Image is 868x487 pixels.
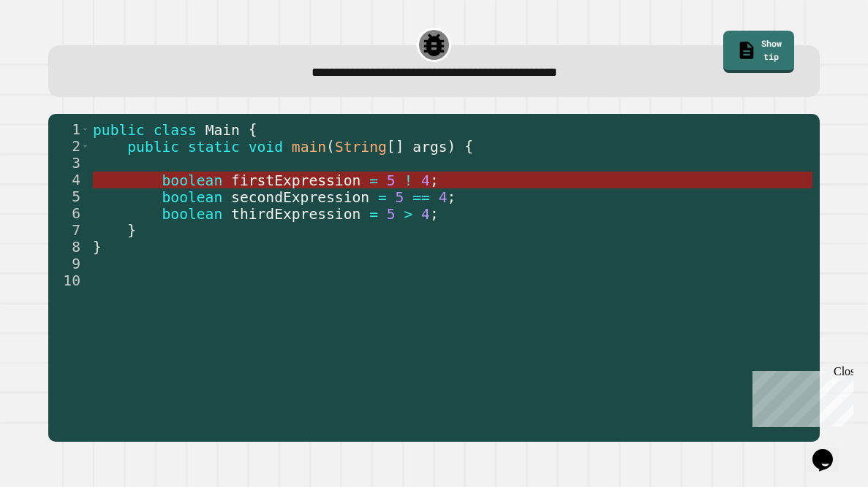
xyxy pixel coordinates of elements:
span: 5 [386,206,395,223]
iframe: chat widget [807,429,853,472]
span: boolean [162,206,222,223]
div: 7 [48,222,90,239]
div: 8 [48,239,90,256]
span: 5 [386,172,395,189]
div: 2 [48,138,90,155]
a: Show tip [723,31,795,74]
div: Chat with us now!Close [6,6,101,93]
span: main [291,139,325,156]
span: 5 [395,189,404,206]
div: 9 [48,256,90,272]
span: Main [205,122,239,139]
span: public [93,122,145,139]
span: public [127,139,179,156]
div: 4 [48,172,90,188]
span: class [153,122,196,139]
div: 6 [48,205,90,222]
span: = [369,206,378,223]
span: Toggle code folding, rows 2 through 7 [81,138,89,155]
span: String [335,139,387,156]
div: 3 [48,155,90,172]
span: thirdExpression [231,206,361,223]
div: 5 [48,188,90,205]
span: 4 [421,172,430,189]
div: 10 [48,272,90,289]
span: = [378,189,387,206]
span: = [369,172,378,189]
span: ! [404,172,412,189]
span: static [188,139,240,156]
span: firstExpression [231,172,361,189]
iframe: chat widget [747,365,853,427]
span: boolean [162,172,222,189]
span: 4 [421,206,430,223]
span: boolean [162,189,222,206]
span: void [248,139,282,156]
span: > [404,206,412,223]
span: == [412,189,430,206]
span: args [412,139,447,156]
div: 1 [48,121,90,138]
span: Toggle code folding, rows 1 through 8 [81,121,89,138]
span: secondExpression [231,189,369,206]
span: 4 [438,189,447,206]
